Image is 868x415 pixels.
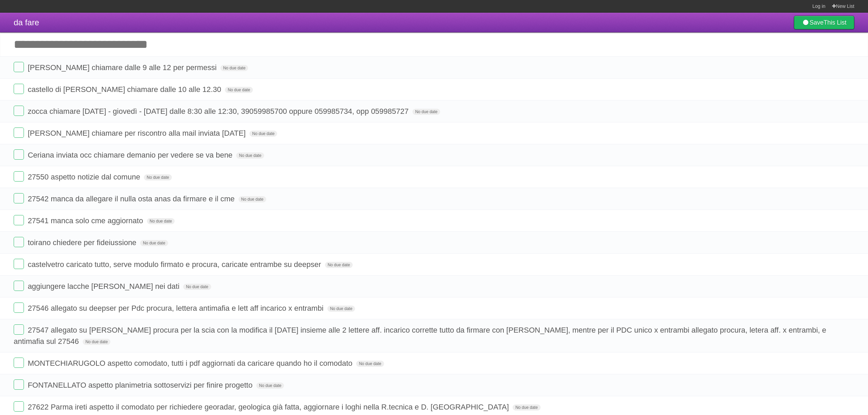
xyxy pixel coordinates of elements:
[14,193,24,203] label: Done
[14,149,24,160] label: Done
[28,216,145,225] span: 27541 manca solo cme aggiornato
[183,284,211,290] span: No due date
[28,63,218,72] span: [PERSON_NAME] chiamare dalle 9 alle 12 per permessi
[28,282,181,291] span: aggiungere lacche [PERSON_NAME] nei dati
[327,306,355,312] span: No due date
[249,131,277,137] span: No due date
[28,381,254,389] span: FONTANELLATO aspetto planimetria sottoservizi per finire progetto
[28,403,511,411] span: 27622 Parma ireti aspetto il comodato per richiedere georadar, geologica già fatta, aggiornare i ...
[824,19,846,26] b: This List
[14,259,24,269] label: Done
[14,281,24,291] label: Done
[140,240,168,246] span: No due date
[28,85,223,94] span: castello di [PERSON_NAME] chiamare dalle 10 alle 12.30
[325,262,353,268] span: No due date
[83,339,110,345] span: No due date
[794,16,854,29] a: SaveThis List
[14,237,24,247] label: Done
[14,401,24,412] label: Done
[28,151,234,159] span: Ceriana inviata occ chiamare demanio per vedere se va bene
[14,106,24,116] label: Done
[14,303,24,313] label: Done
[14,324,24,335] label: Done
[28,238,138,247] span: toirano chiedere per fideiussione
[14,326,826,346] span: 27547 allegato su [PERSON_NAME] procura per la scia con la modifica il [DATE] insieme alle 2 lett...
[28,107,410,116] span: zocca chiamare [DATE] - giovedì - [DATE] dalle 8:30 alle 12:30, 39059985700 oppure 059985734, opp...
[14,62,24,72] label: Done
[28,304,325,312] span: 27546 allegato su deepser per Pdc procura, lettera antimafia e lett aff incarico x entrambi
[144,174,172,180] span: No due date
[256,383,284,389] span: No due date
[236,152,264,159] span: No due date
[28,173,142,181] span: 27550 aspetto notizie dal comune
[225,87,253,93] span: No due date
[239,196,266,202] span: No due date
[28,260,323,269] span: castelvetro caricato tutto, serve modulo firmato e procura, caricate entrambe su deepser
[14,128,24,138] label: Done
[14,379,24,390] label: Done
[356,361,384,367] span: No due date
[28,359,354,367] span: MONTECHIARUGOLO aspetto comodato, tutti i pdf aggiornati da caricare quando ho il comodato
[14,18,39,27] span: da fare
[14,358,24,368] label: Done
[28,129,247,137] span: [PERSON_NAME] chiamare per riscontro alla mail inviata [DATE]
[412,109,440,115] span: No due date
[14,171,24,182] label: Done
[28,195,236,203] span: 27542 manca da allegare il nulla osta anas da firmare e il cme
[14,84,24,94] label: Done
[147,218,175,224] span: No due date
[14,215,24,225] label: Done
[220,65,248,71] span: No due date
[513,404,540,411] span: No due date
